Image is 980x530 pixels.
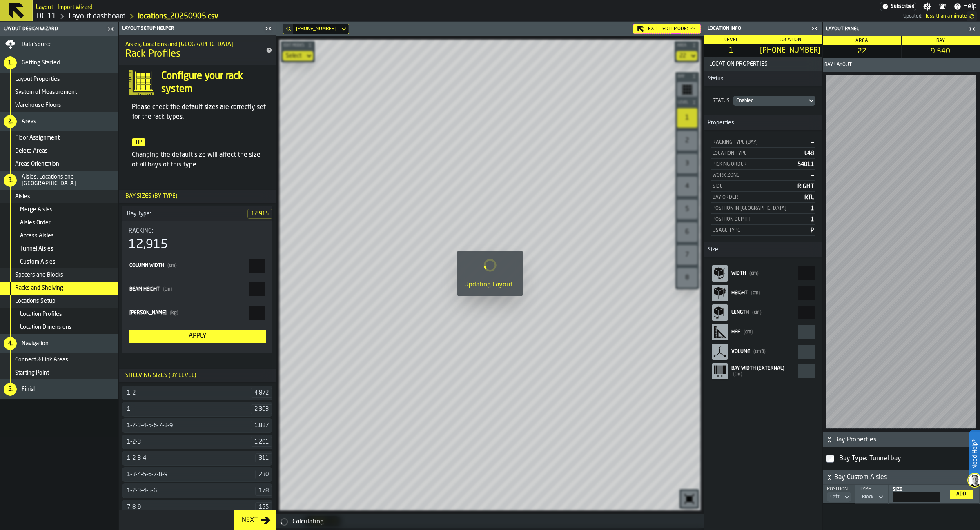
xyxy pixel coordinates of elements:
div: StatList-item-Picking Order [711,159,815,170]
div: DropdownMenuValue-1 [862,494,873,500]
label: react-aria356222044-:rcua: [892,487,940,502]
span: Locations Setup [15,298,56,304]
nav: Breadcrumb [36,11,470,21]
li: menu Getting Started [0,53,118,73]
div: InputCheckbox-react-aria356222044-:rcu8: [837,452,975,465]
span: 1 [811,217,814,222]
h3: title-section-[object Object] [122,467,272,482]
p: Changing the default size will affect the size of all bays of this type. [132,150,266,170]
li: menu Locations Setup [0,295,118,308]
h3: title-section-[object Object] [122,435,272,449]
div: 12,915 [129,237,168,252]
span: Rack Profiles [125,48,180,61]
h2: Sub Title [36,2,93,11]
span: P [811,228,814,233]
label: button-toggle-Close me [967,24,978,34]
span: ( [752,310,754,315]
div: Usage Type [713,228,807,233]
li: menu Connect & Link Areas [0,353,118,366]
span: Properties [704,120,734,126]
span: Location Profiles [20,311,62,317]
div: 2. [4,115,17,128]
span: 1-2-3-4-5-6-7-8-9 [127,423,173,428]
div: StatList-item-Racking Type (Bay) [711,137,815,148]
div: Position [825,486,851,492]
span: Spacers and Blocks [15,272,63,278]
span: cm [752,310,762,315]
span: Bay Layout [824,62,852,68]
span: Finish [22,386,37,393]
h3: title-section-[object Object] [122,451,272,466]
span: ) [171,287,172,292]
li: menu Areas [0,112,118,131]
header: Layout Setup Helper [119,22,276,35]
div: Menu Subscription [880,2,916,11]
label: button-toggle-undefined [967,11,977,21]
span: Area [855,38,868,43]
span: Merge Aisles [20,206,53,213]
div: 5. [4,383,17,396]
span: ) [760,310,762,315]
span: ( [744,330,745,335]
div: Apply [132,331,263,341]
li: menu Starting Point [0,366,118,379]
div: Layout panel [824,26,967,32]
span: — [811,173,814,178]
div: StatList-item-Location Type [711,148,815,159]
div: Work Zone [713,173,807,178]
header: Layout panel [823,22,980,36]
span: 9 540 [903,47,978,56]
span: Access Aisles [20,233,54,239]
label: react-aria356222044-:rcun: [711,361,815,381]
span: 22 [824,47,900,56]
input: InputCheckbox-label-react-aria356222044-:rcu8: [826,455,834,463]
span: Areas Orientation [15,161,59,167]
li: menu Aisles, Locations and Bays [0,171,118,190]
li: menu Floor Assignment [0,131,118,144]
div: alert-Calculating... [276,514,704,530]
span: Racks and Shelving [15,285,63,291]
li: menu Access Aisles [0,229,118,242]
span: [PERSON_NAME] [129,310,167,315]
div: Bay Type: [122,211,247,217]
span: Bay Sizes (by type) [119,193,177,200]
span: 2,303 [251,404,272,414]
li: menu Custom Aisles [0,255,118,268]
span: Aisles [15,193,30,200]
div: Add [953,491,969,497]
button: button-Next [234,510,276,530]
label: button-toggle-Notifications [935,2,950,11]
span: — [811,140,814,145]
div: 4. [4,337,17,350]
h3: title-section-Properties [704,115,822,130]
header: Location Info [704,22,822,35]
div: StatList-item-Position Depth [711,214,815,225]
span: Custom Aisles [20,259,56,265]
div: Layout Setup Helper [120,26,263,31]
input: react-aria356222044-:rcuf: react-aria356222044-:rcuf: [798,286,815,300]
div: DropdownMenuValue-22-9-54011 [296,26,336,32]
span: Status [704,75,724,82]
span: Floor Assignment [15,135,60,141]
div: Next [238,515,261,525]
li: menu Merge Aisles [0,203,118,216]
div: Updating Layout... [464,280,516,290]
label: Need Help? [970,431,979,477]
input: react-aria356222044-:rcuh: react-aria356222044-:rcuh: [798,306,815,319]
input: react-aria356222044-:rcu7: react-aria356222044-:rcu7: [249,306,265,320]
span: 1-2-3-4-5-6 [127,488,157,494]
span: Tunnel Aisles [20,246,53,252]
input: react-aria356222044-:rcul: react-aria356222044-:rcul: [798,345,815,359]
label: react-aria356222044-:rcuj: [711,322,815,342]
span: RIGHT [797,184,814,189]
div: Status [711,98,731,104]
label: react-aria356222044-:rcu7: [129,306,266,320]
span: HFF [731,330,740,335]
span: Beam Height [129,287,160,292]
span: 230 [255,470,272,479]
button: button-Apply [129,330,266,343]
span: cm [744,330,753,335]
div: DropdownMenuValue-22-9-54011 [293,24,348,34]
div: StatList-item-Bay Order [711,192,815,203]
span: [PHONE_NUMBER] [760,46,820,55]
